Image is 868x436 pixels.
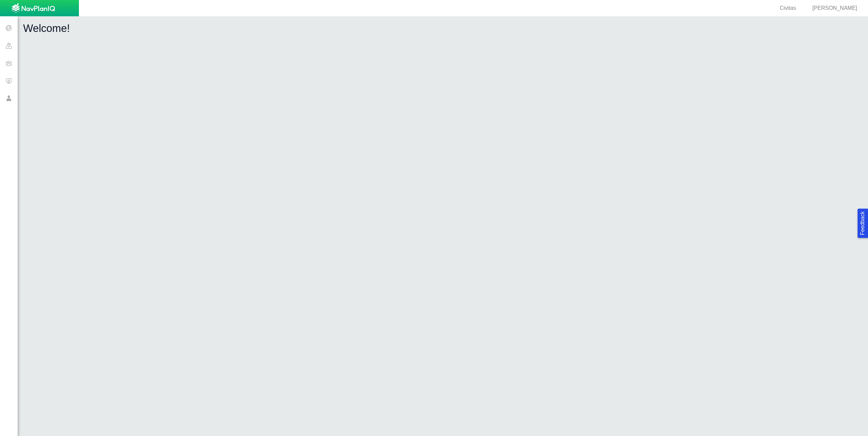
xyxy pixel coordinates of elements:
button: Feedback [857,208,868,238]
h1: Welcome! [23,22,863,35]
span: Civitas [780,5,796,11]
img: UrbanGroupSolutionsTheme$USG_Images$logo.png [11,3,55,14]
span: [PERSON_NAME] [812,5,857,11]
div: [PERSON_NAME] [804,4,860,12]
